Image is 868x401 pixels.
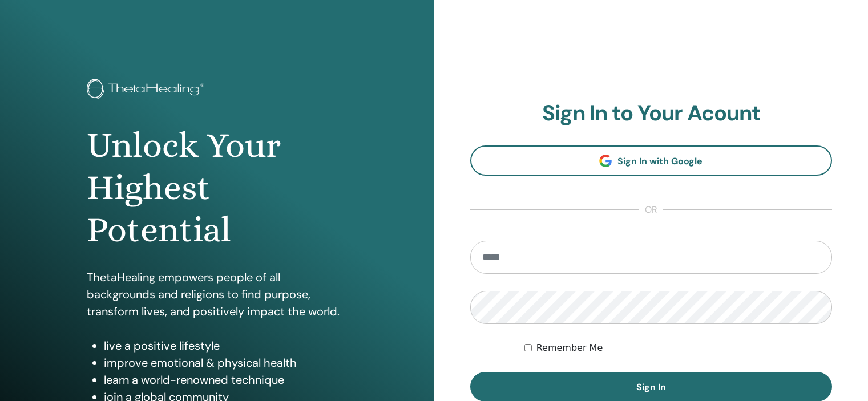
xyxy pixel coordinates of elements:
[536,341,603,355] label: Remember Me
[639,203,663,217] span: or
[104,337,348,354] li: live a positive lifestyle
[636,381,666,393] span: Sign In
[617,155,703,167] span: Sign In with Google
[524,341,832,355] div: Keep me authenticated indefinitely or until I manually logout
[87,124,348,252] h1: Unlock Your Highest Potential
[87,269,348,320] p: ThetaHealing empowers people of all backgrounds and religions to find purpose, transform lives, a...
[470,145,833,176] a: Sign In with Google
[104,354,348,371] li: improve emotional & physical health
[104,371,348,388] li: learn a world-renowned technique
[470,100,833,127] h2: Sign In to Your Acount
